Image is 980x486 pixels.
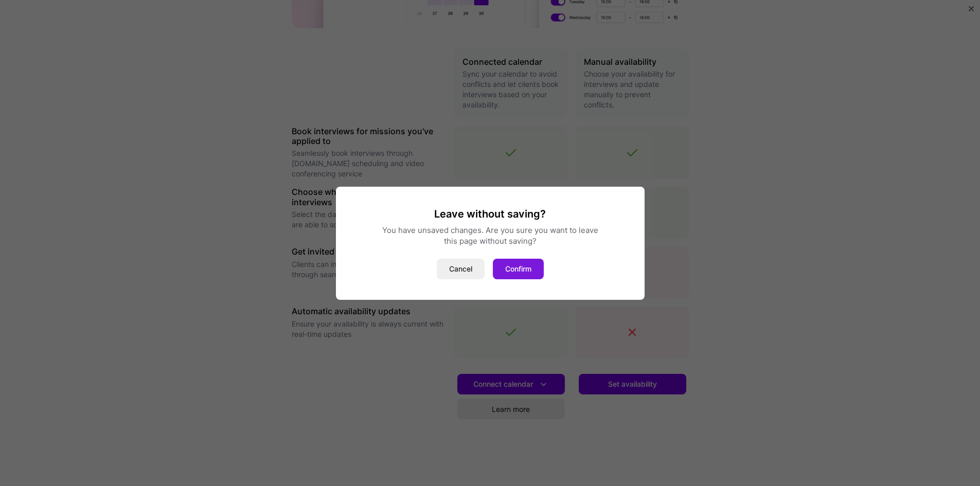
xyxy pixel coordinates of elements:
div: You have unsaved changes. Are you sure you want to leave [348,225,632,236]
div: modal [336,187,645,300]
h3: Leave without saving? [348,207,632,221]
div: this page without saving? [348,236,632,246]
button: Cancel [437,259,485,279]
button: Confirm [493,259,544,279]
